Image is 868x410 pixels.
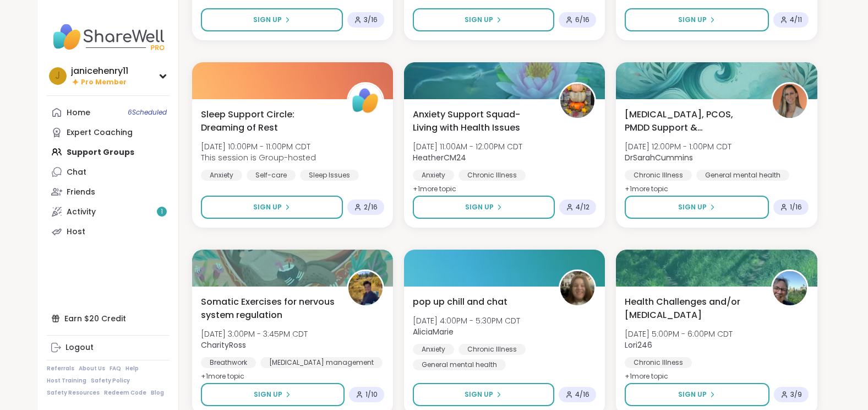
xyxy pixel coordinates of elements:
[253,202,282,212] span: Sign Up
[413,326,454,337] b: AliciaMarie
[678,15,707,25] span: Sign Up
[201,295,335,322] span: Somatic Exercises for nervous system regulation
[576,203,589,212] span: 4 / 12
[201,383,345,406] button: Sign Up
[65,342,94,353] div: Logout
[773,271,807,305] img: Lori246
[790,203,802,212] span: 1 / 16
[625,339,652,350] b: Lori246
[47,365,74,373] a: Referrals
[260,357,383,368] div: [MEDICAL_DATA] management
[678,390,707,400] span: Sign Up
[67,226,85,238] div: Host
[696,170,789,181] div: General mental health
[575,15,589,24] span: 6 / 16
[55,69,60,83] span: j
[465,15,493,25] span: Sign Up
[79,365,105,373] a: About Us
[413,383,554,406] button: Sign Up
[47,309,170,328] div: Earn $20 Credit
[201,328,308,339] span: [DATE] 3:00PM - 3:45PM CDT
[71,65,128,77] div: janicehenry11
[413,152,466,163] b: HeatherCM24
[91,377,130,385] a: Safety Policy
[47,162,170,182] a: Chat
[575,390,589,399] span: 4 / 16
[465,202,494,212] span: Sign Up
[47,389,100,397] a: Safety Resources
[201,357,256,368] div: Breathwork
[413,359,506,370] div: General mental health
[458,344,526,355] div: Chronic Illness
[201,339,246,350] b: CharityRoss
[560,84,594,118] img: HeatherCM24
[348,84,383,118] img: ShareWell
[458,170,526,181] div: Chronic Illness
[161,207,163,217] span: 1
[625,383,769,406] button: Sign Up
[625,170,692,181] div: Chronic Illness
[413,141,522,152] span: [DATE] 11:00AM - 12:00PM CDT
[67,167,86,178] div: Chat
[678,202,707,212] span: Sign Up
[110,365,121,373] a: FAQ
[47,122,170,142] a: Expert Coaching
[625,357,692,368] div: Chronic Illness
[413,295,507,309] span: pop up chill and chat
[201,108,335,134] span: Sleep Support Circle: Dreaming of Rest
[625,196,768,219] button: Sign Up
[128,108,167,117] span: 6 Scheduled
[201,8,343,31] button: Sign Up
[413,315,520,326] span: [DATE] 4:00PM - 5:30PM CDT
[625,108,758,134] span: [MEDICAL_DATA], PCOS, PMDD Support & Empowerment
[790,15,802,24] span: 4 / 11
[465,390,493,400] span: Sign Up
[254,390,282,400] span: Sign Up
[201,152,316,163] span: This session is Group-hosted
[790,390,802,399] span: 3 / 9
[625,152,693,163] b: DrSarahCummins
[625,328,733,339] span: [DATE] 5:00PM - 6:00PM CDT
[125,365,139,373] a: Help
[81,78,127,87] span: Pro Member
[364,15,378,24] span: 3 / 16
[348,271,383,305] img: CharityRoss
[773,84,807,118] img: DrSarahCummins
[67,107,90,118] div: Home
[413,344,454,355] div: Anxiety
[247,170,296,181] div: Self-care
[413,8,554,31] button: Sign Up
[47,102,170,122] a: Home6Scheduled
[364,203,378,212] span: 2 / 16
[151,389,164,397] a: Blog
[67,187,95,198] div: Friends
[625,295,758,322] span: Health Challenges and/or [MEDICAL_DATA]
[253,15,282,25] span: Sign Up
[201,196,343,219] button: Sign Up
[47,377,86,385] a: Host Training
[47,222,170,241] a: Host
[47,202,170,222] a: Activity1
[67,127,133,138] div: Expert Coaching
[47,182,170,202] a: Friends
[67,207,96,218] div: Activity
[413,170,454,181] div: Anxiety
[47,338,170,358] a: Logout
[365,390,378,399] span: 1 / 10
[104,389,146,397] a: Redeem Code
[413,108,547,134] span: Anxiety Support Squad- Living with Health Issues
[201,170,242,181] div: Anxiety
[625,8,768,31] button: Sign Up
[300,170,359,181] div: Sleep Issues
[201,141,316,152] span: [DATE] 10:00PM - 11:00PM CDT
[413,196,555,219] button: Sign Up
[47,18,170,56] img: ShareWell Nav Logo
[625,141,731,152] span: [DATE] 12:00PM - 1:00PM CDT
[560,271,594,305] img: AliciaMarie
